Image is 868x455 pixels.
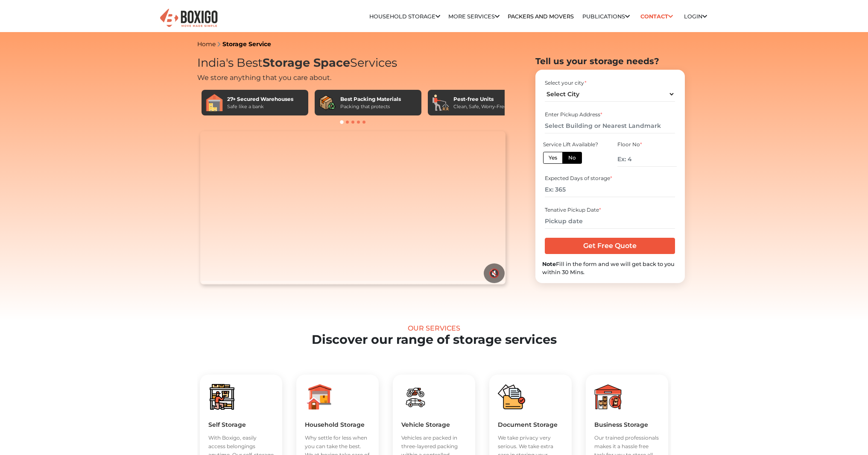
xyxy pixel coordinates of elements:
div: Service Lift Available? [543,141,602,148]
img: boxigo_packers_and_movers_huge_savings [401,383,429,411]
h5: Document Storage [498,421,563,428]
div: Safe like a bank [227,103,293,110]
a: Packers and Movers [508,13,574,20]
a: Home [197,40,216,48]
button: 🔇 [484,263,505,283]
a: More services [448,13,500,20]
a: Login [684,13,707,20]
img: Pest-free Units [432,94,449,111]
div: Expected Days of storage [545,174,675,182]
a: Storage Service [222,40,271,48]
input: Ex: 4 [617,152,676,167]
input: Get Free Quote [545,238,675,254]
a: Household Storage [369,13,440,20]
div: Enter Pickup Address [545,111,675,118]
h5: Self Storage [208,421,274,428]
div: Pest-free Units [453,95,507,103]
input: Ex: 365 [545,182,675,197]
h1: India's Best Services [197,56,509,70]
span: We store anything that you care about. [197,74,331,82]
a: Contact [638,10,676,23]
div: Select your city [545,79,675,87]
img: boxigo_packers_and_movers_huge_savings [305,383,332,411]
h5: Vehicle Storage [401,421,467,428]
h2: Tell us your storage needs? [535,56,685,66]
img: boxigo_packers_and_movers_huge_savings [208,383,236,411]
div: 27+ Secured Warehouses [227,95,293,103]
div: Best Packing Materials [340,95,401,103]
div: Packing that protects [340,103,401,110]
img: 27+ Secured Warehouses [206,94,223,111]
input: Pickup date [545,214,675,229]
div: Floor No [617,141,676,148]
b: Note [542,261,556,267]
img: boxigo_packers_and_movers_huge_savings [594,383,622,411]
h5: Business Storage [594,421,660,428]
div: Tenative Pickup Date [545,206,675,214]
label: Yes [543,152,563,164]
input: Select Building or Nearest Landmark [545,118,675,133]
span: Storage Space [263,56,350,70]
img: boxigo_packers_and_movers_huge_savings [498,383,525,411]
video: Your browser does not support the video tag. [200,131,506,284]
label: No [562,152,582,164]
div: Fill in the form and we will get back to you within 30 Mins. [542,260,678,276]
img: Boxigo [159,8,219,29]
h2: Discover our range of storage services [35,332,833,347]
h5: Household Storage [305,421,370,428]
a: Publications [582,13,630,20]
img: Best Packing Materials [319,94,336,111]
div: Clean, Safe, Worry-Free [453,103,507,110]
div: Our Services [35,324,833,332]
